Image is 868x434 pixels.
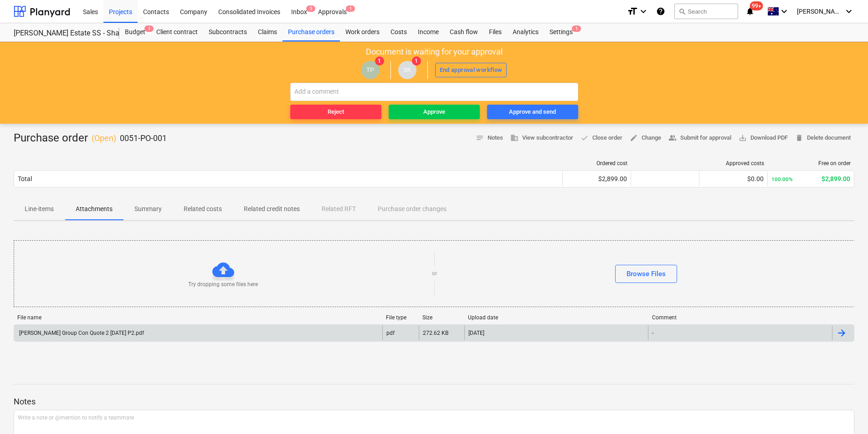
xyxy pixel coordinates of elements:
a: Costs [385,23,412,41]
div: $2,899.00 [566,175,627,182]
p: or [432,270,437,278]
span: notes [476,134,484,142]
i: format_size [627,6,638,17]
input: Add a comment [290,83,578,101]
div: [PERSON_NAME] Group Con Quote 2 [DATE] P2.pdf [18,330,144,336]
span: Download PDF [739,133,788,143]
div: 272.62 KB [423,330,448,336]
span: 99+ [750,1,763,10]
span: 1 [144,25,154,32]
a: Budget1 [119,23,151,41]
div: Budget [119,23,151,41]
i: keyboard_arrow_down [638,6,649,17]
span: 1 [346,5,355,12]
span: save_alt [739,134,747,142]
span: View subcontractor [510,133,573,143]
span: TP [366,66,374,73]
span: 5 [306,5,315,12]
span: business [510,134,519,142]
div: Reject [328,107,344,117]
span: done [580,134,589,142]
div: File name [17,314,379,321]
button: Close order [577,131,626,145]
div: Settings [544,23,578,41]
div: Ordered cost [566,160,627,167]
div: Browse Files [627,268,666,280]
i: keyboard_arrow_down [843,6,854,17]
div: Free on order [771,160,851,167]
a: Files [483,23,507,41]
a: Work orders [340,23,385,41]
p: 0051-PO-001 [120,133,167,144]
div: End approval workflow [440,65,503,76]
div: Approve and send [509,107,556,117]
span: [PERSON_NAME] [797,8,842,15]
div: Try dropping some files hereorBrowse Files [14,240,855,307]
i: keyboard_arrow_down [779,6,790,17]
div: [DATE] [468,330,484,336]
p: Line-items [25,204,54,214]
span: 1 [412,56,421,66]
div: Size [422,314,461,321]
button: Delete document [791,131,854,145]
a: Settings1 [544,23,578,41]
div: [PERSON_NAME] Estate SS - Shade Structure [14,29,108,38]
button: View subcontractor [507,131,577,145]
p: Try dropping some files here [188,281,258,288]
p: Notes [14,396,854,407]
a: Purchase orders [282,23,340,41]
a: Claims [252,23,282,41]
a: Subcontracts [203,23,252,41]
button: End approval workflow [435,63,507,77]
p: Summary [134,204,162,214]
span: search [678,8,686,15]
button: Approve [389,105,480,119]
button: Search [674,4,738,19]
span: Change [630,133,661,143]
span: Notes [476,133,503,143]
a: Client contract [151,23,203,41]
a: Cash flow [444,23,483,41]
p: Related costs [184,204,222,214]
div: Sean Keane [398,61,416,79]
p: Related credit notes [244,204,300,214]
span: delete [795,134,803,142]
div: Total [18,175,32,182]
a: Analytics [507,23,544,41]
i: Knowledge base [656,6,665,17]
span: 1 [572,25,581,32]
span: edit [630,134,638,142]
div: - [652,330,653,336]
div: pdf [386,330,395,336]
button: Download PDF [735,131,791,145]
span: Submit for approval [668,133,731,143]
span: Delete document [795,133,851,143]
a: Income [412,23,444,41]
button: Submit for approval [665,131,735,145]
div: $0.00 [703,175,764,182]
p: Attachments [76,204,113,214]
button: Change [626,131,665,145]
p: ( Open ) [92,133,116,144]
span: Close order [580,133,622,143]
div: Approved costs [703,160,764,167]
div: Approve [423,107,445,117]
div: Purchase order [14,131,167,146]
button: Notes [472,131,507,145]
span: 1 [375,56,384,66]
i: notifications [745,6,755,17]
button: Reject [290,105,381,119]
div: File type [386,314,415,321]
p: Document is waiting for your approval [366,46,503,57]
button: Approve and send [487,105,578,119]
div: Upload date [468,314,645,321]
iframe: Chat Widget [822,390,868,434]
